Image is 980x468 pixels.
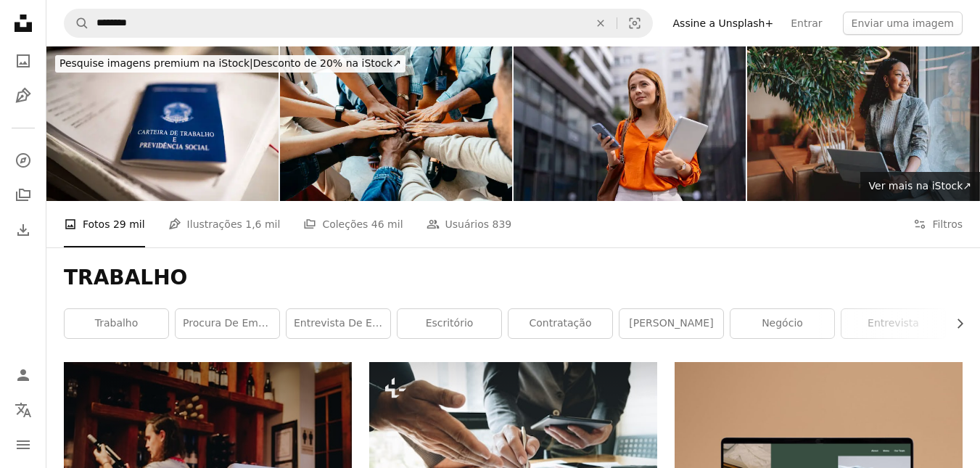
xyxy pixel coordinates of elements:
a: Fotos [9,46,38,75]
button: rolar lista para a direita [947,309,963,338]
a: Explorar [9,146,38,175]
span: 46 mil [371,216,403,232]
a: Entrar [782,12,831,35]
img: Conceito de trabalho em equipe com diversas mãos se unindo, simbolizando unidade, cooperação e co... [280,46,512,201]
a: Histórico de downloads [9,215,38,245]
img: Brazilian document work and social security (Carteira de Trabalho e Previdencia Social) [46,46,279,201]
a: procura de emprego [176,309,279,338]
a: Ilustrações [9,81,38,110]
a: Contratação [508,309,612,338]
a: Coleções 46 mil [303,201,403,247]
a: Coleções [9,181,38,210]
a: Usuários 839 [427,201,512,247]
button: Pesquisa visual [617,9,652,37]
button: Filtros [913,201,963,247]
a: negócio [730,309,834,338]
a: Assine a Unsplash+ [664,12,783,35]
img: Elegant businesswoman using her phone [514,46,746,201]
button: Enviar uma imagem [843,12,963,35]
a: Entrar / Cadastrar-se [9,361,38,390]
span: Ver mais na iStock ↗ [869,180,971,192]
span: Pesquise imagens premium na iStock | [59,57,253,69]
a: Pesquise imagens premium na iStock|Desconto de 20% na iStock↗ [46,46,414,81]
a: documentos do empresário na mesa do escritório com telefone inteligente e laptop e dois colegas d... [369,451,657,464]
button: Idioma [9,395,38,424]
a: Ver mais na iStock↗ [860,172,980,201]
a: Ilustrações 1,6 mil [168,201,281,247]
span: Desconto de 20% na iStock ↗ [59,57,401,69]
button: Pesquise na Unsplash [65,9,89,37]
img: Business woman using laptop [747,46,979,201]
button: Menu [9,430,38,459]
button: Limpar [585,9,617,37]
form: Pesquise conteúdo visual em todo o site [64,9,653,38]
h1: TRABALHO [64,265,963,291]
span: 839 [493,216,512,232]
a: entrevista [841,309,945,338]
a: entrevista de emprego [287,309,390,338]
a: trabalho [65,309,168,338]
a: [PERSON_NAME] [619,309,723,338]
a: escritório [398,309,501,338]
span: 1,6 mil [245,216,280,232]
